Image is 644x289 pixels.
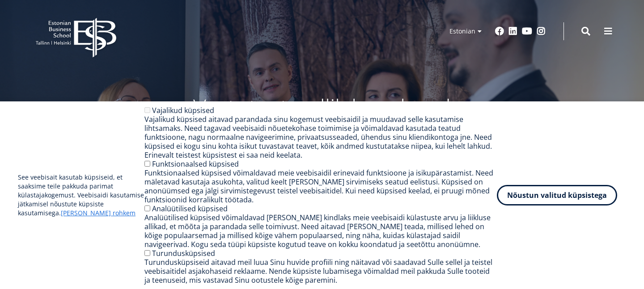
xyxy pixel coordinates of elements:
div: Turundusküpsiseid aitavad meil luua Sinu huvide profiili ning näitavad või saadavad Sulle sellel ... [144,258,497,285]
a: Linkedin [508,27,517,36]
a: [PERSON_NAME] rohkem [61,209,136,218]
a: Youtube [522,27,532,36]
label: Funktsionaalsed küpsised [152,159,239,169]
a: Instagram [537,27,546,36]
p: See veebisait kasutab küpsiseid, et saaksime teile pakkuda parimat külastajakogemust. Veebisaidi ... [18,173,144,218]
div: Analüütilised küpsised võimaldavad [PERSON_NAME] kindlaks meie veebisaidi külastuste arvu ja liik... [144,213,497,249]
div: Vajalikud küpsised aitavad parandada sinu kogemust veebisaidil ja muudavad selle kasutamise lihts... [144,115,497,159]
label: Vajalikud küpsised [152,105,214,115]
div: Funktsionaalsed küpsised võimaldavad meie veebisaidil erinevaid funktsioone ja isikupärastamist. ... [144,168,497,204]
button: Nõustun valitud küpsistega [497,185,617,205]
label: Turundusküpsised [152,248,215,258]
a: Facebook [495,27,504,36]
p: Vastutusteadlik kogukond [85,94,559,121]
label: Analüütilised küpsised [152,204,228,214]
